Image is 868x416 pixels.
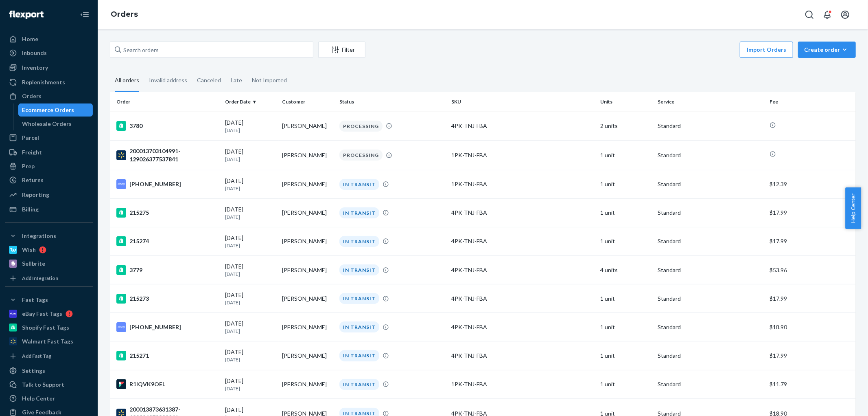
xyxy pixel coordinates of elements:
td: $17.99 [766,341,856,370]
div: 3780 [116,121,219,131]
button: Fast Tags [5,293,93,306]
a: Reporting [5,188,93,201]
div: Home [22,35,38,43]
td: [PERSON_NAME] [279,313,336,341]
div: 4PK-TNJ-FBA [451,266,594,274]
td: $11.79 [766,370,856,398]
td: $53.96 [766,256,856,284]
ol: breadcrumbs [104,3,144,26]
div: Customer [282,98,333,105]
div: 4PK-TNJ-FBA [451,352,594,360]
p: [DATE] [225,185,276,192]
p: Standard [658,352,763,360]
td: $17.99 [766,227,856,255]
div: PROCESSING [339,121,383,132]
div: 215271 [116,351,219,361]
button: Open notifications [819,7,835,23]
div: PROCESSING [339,150,383,161]
td: $12.39 [766,170,856,198]
div: Shopify Fast Tags [22,324,69,332]
a: Shopify Fast Tags [5,321,93,334]
p: [DATE] [225,156,276,163]
a: Orders [5,90,93,103]
a: Home [5,33,93,46]
button: Help Center [845,187,861,229]
div: Late [231,70,242,91]
a: Ecommerce Orders [18,103,93,117]
td: [PERSON_NAME] [279,112,336,140]
td: [PERSON_NAME] [279,140,336,170]
div: Wish [22,246,36,254]
a: Add Integration [5,273,93,283]
td: 1 unit [597,341,655,370]
td: [PERSON_NAME] [279,170,336,198]
button: Filter [318,42,365,58]
a: Replenishments [5,76,93,89]
div: IN TRANSIT [339,293,379,304]
td: [PERSON_NAME] [279,198,336,227]
div: Inbounds [22,49,47,57]
div: 4PK-TNJ-FBA [451,237,594,245]
div: [DATE] [225,262,276,277]
div: 3779 [116,265,219,275]
div: 200013703104991-129026377537841 [116,147,219,163]
a: Parcel [5,131,93,144]
div: [DATE] [225,319,276,335]
div: [DATE] [225,291,276,306]
div: Freight [22,148,42,156]
td: [PERSON_NAME] [279,370,336,398]
p: [DATE] [225,328,276,335]
div: Ecommerce Orders [22,106,74,114]
td: 1 unit [597,140,655,170]
div: Add Fast Tag [22,352,51,359]
div: Walmart Fast Tags [22,337,73,346]
a: Talk to Support [5,378,93,391]
div: Inventory [22,64,48,72]
div: Orders [22,92,42,100]
a: Settings [5,364,93,377]
a: Inbounds [5,46,93,59]
div: 1PK-TNJ-FBA [451,180,594,188]
td: 4 units [597,256,655,284]
div: 1PK-TNJ-FBA [451,380,594,388]
p: [DATE] [225,385,276,392]
td: 1 unit [597,370,655,398]
div: 4PK-TNJ-FBA [451,323,594,331]
div: Integrations [22,232,56,240]
div: 4PK-TNJ-FBA [451,122,594,130]
td: 2 units [597,112,655,140]
button: Create order [798,42,856,58]
button: Open account menu [837,7,853,23]
td: 1 unit [597,198,655,227]
a: Walmart Fast Tags [5,335,93,348]
a: Wholesale Orders [18,117,93,130]
a: Inventory [5,61,93,74]
p: [DATE] [225,242,276,249]
a: Billing [5,203,93,216]
div: [DATE] [225,177,276,192]
td: 1 unit [597,170,655,198]
div: IN TRANSIT [339,207,379,218]
p: Standard [658,380,763,388]
p: Standard [658,209,763,217]
button: Close Navigation [77,7,93,23]
div: IN TRANSIT [339,264,379,275]
p: [DATE] [225,271,276,277]
a: Prep [5,160,93,173]
td: $17.99 [766,284,856,313]
td: [PERSON_NAME] [279,256,336,284]
div: [PHONE_NUMBER] [116,179,219,189]
th: Fee [766,92,856,112]
div: IN TRANSIT [339,179,379,190]
button: Integrations [5,229,93,242]
td: [PERSON_NAME] [279,341,336,370]
p: Standard [658,122,763,130]
p: Standard [658,237,763,245]
img: Flexport logo [9,11,44,19]
p: [DATE] [225,299,276,306]
a: Add Fast Tag [5,351,93,361]
p: Standard [658,151,763,159]
div: IN TRANSIT [339,321,379,332]
p: [DATE] [225,356,276,363]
